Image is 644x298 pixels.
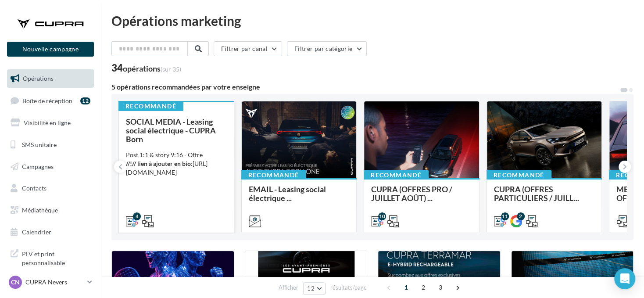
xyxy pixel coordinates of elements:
a: Boîte de réception12 [5,91,96,110]
a: CN CUPRA Nevers [7,274,94,291]
strong: //!// lien à ajouter en bio [126,160,191,167]
span: Afficher [279,284,298,292]
div: Recommandé [487,170,551,180]
span: PLV et print personnalisable [22,248,90,267]
span: CUPRA (OFFRES PRO / JUILLET AOÛT) ... [371,184,452,203]
a: Visibilité en ligne [5,114,96,132]
div: Recommandé [364,170,429,180]
span: résultats/page [330,284,367,292]
div: 4 [133,212,141,220]
div: Recommandé [118,101,183,111]
span: Contacts [22,184,47,192]
span: 12 [307,285,315,292]
a: Calendrier [5,223,96,241]
div: Post 1:1 & story 9:16 - Offre : [126,151,227,177]
p: CUPRA Nevers [25,278,84,287]
span: 2 [416,280,430,294]
div: 34 [111,63,181,73]
span: Médiathèque [22,206,58,214]
span: CN [11,278,20,287]
a: Contacts [5,179,96,197]
div: 5 opérations recommandées par votre enseigne [111,83,619,90]
div: opérations [123,65,181,72]
span: SMS unitaire [22,141,57,148]
span: Calendrier [22,228,51,236]
span: SOCIAL MEDIA - Leasing social électrique - CUPRA Born [126,117,216,144]
span: 3 [433,280,447,294]
button: Filtrer par catégorie [287,41,367,56]
div: 2 [517,212,525,220]
a: PLV et print personnalisable [5,244,96,270]
div: 12 [80,97,90,104]
span: CUPRA (OFFRES PARTICULIERS / JUILL... [494,184,579,203]
span: Opérations [23,75,54,82]
div: 10 [378,212,386,220]
button: Filtrer par canal [214,41,282,56]
a: SMS unitaire [5,136,96,154]
a: Médiathèque [5,201,96,219]
span: EMAIL - Leasing social électrique ... [249,184,326,203]
button: Nouvelle campagne [7,42,94,57]
button: 12 [303,282,326,294]
div: Opérations marketing [111,14,633,27]
div: Open Intercom Messenger [614,268,635,289]
span: (sur 35) [161,65,181,73]
a: Campagnes [5,158,96,176]
span: 1 [399,280,413,294]
span: Campagnes [22,162,54,170]
a: Opérations [5,69,96,88]
div: Recommandé [241,170,306,180]
span: Visibilité en ligne [24,119,71,126]
div: 11 [501,212,509,220]
span: Boîte de réception [22,97,72,104]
